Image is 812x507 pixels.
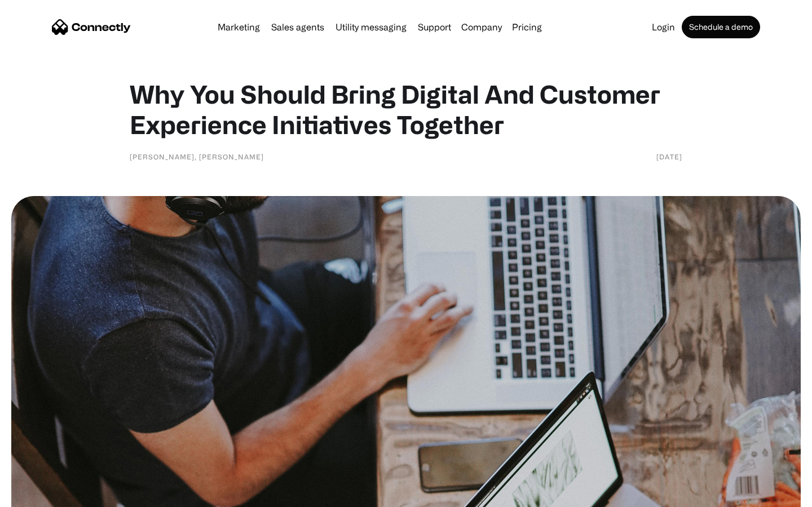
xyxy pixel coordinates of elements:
[413,23,456,32] a: Support
[213,23,264,32] a: Marketing
[656,151,682,162] div: [DATE]
[647,23,679,32] a: Login
[331,23,411,32] a: Utility messaging
[507,23,546,32] a: Pricing
[461,19,502,35] div: Company
[23,487,68,503] ul: Language list
[130,79,682,140] h1: Why You Should Bring Digital And Customer Experience Initiatives Together
[682,16,760,38] a: Schedule a demo
[11,487,68,503] aside: Language selected: English
[267,23,329,32] a: Sales agents
[130,151,264,162] div: [PERSON_NAME], [PERSON_NAME]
